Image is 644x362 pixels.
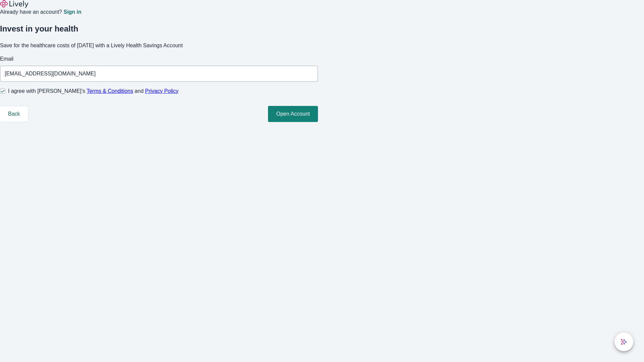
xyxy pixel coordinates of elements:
span: I agree with [PERSON_NAME]’s and [8,87,178,95]
button: chat [614,333,633,351]
button: Open Account [268,106,318,122]
a: Terms & Conditions [87,88,133,94]
a: Sign in [63,9,81,15]
a: Privacy Policy [145,88,179,94]
svg: Lively AI Assistant [621,339,627,345]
